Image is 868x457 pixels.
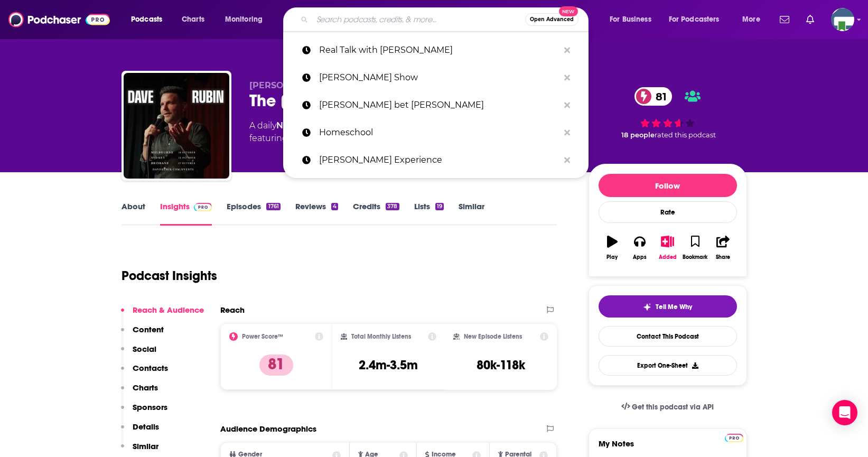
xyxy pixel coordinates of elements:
input: Search podcasts, credits, & more... [312,11,525,28]
h3: 80k-118k [477,357,525,373]
p: Joe Rogan Experience [319,146,559,174]
h1: Podcast Insights [122,268,217,284]
img: Podchaser - Follow, Share and Rate Podcasts [8,10,110,30]
p: Isabel Brown Show [319,64,559,91]
div: 81 18 peoplerated this podcast [589,80,747,146]
p: Contacts [133,363,168,373]
span: Open Advanced [530,17,574,22]
div: Bookmark [683,254,707,260]
h2: New Episode Listens [464,333,522,340]
p: Social [133,344,156,354]
button: Show profile menu [831,8,854,31]
span: For Podcasters [669,12,720,27]
div: 19 [435,203,444,210]
h2: Audience Demographics [220,424,316,434]
button: Follow [599,174,737,197]
button: Bookmark [682,229,709,267]
span: New [559,6,578,16]
a: News [276,120,301,130]
button: Added [654,229,681,267]
button: Details [121,422,159,441]
div: Added [659,254,677,260]
div: Rate [599,201,737,223]
span: featuring [249,132,554,145]
p: Details [133,422,159,432]
span: rated this podcast [655,131,716,139]
h2: Power Score™ [242,333,283,340]
span: Logged in as KCMedia [831,8,854,31]
button: open menu [602,11,665,28]
label: My Notes [599,439,737,457]
h2: Total Monthly Listens [351,333,411,340]
p: Patrick bet David [319,91,559,119]
p: Charts [133,383,158,393]
a: Credits378 [353,201,399,226]
p: Similar [133,441,158,451]
a: About [122,201,145,226]
div: Play [606,254,618,260]
p: Reach & Audience [133,305,204,315]
span: Get this podcast via API [632,403,714,412]
button: open menu [124,11,176,28]
div: A daily podcast [249,119,554,145]
div: Open Intercom Messenger [832,400,857,425]
span: 81 [645,87,672,106]
span: For Business [610,12,651,27]
div: Search podcasts, credits, & more... [293,7,599,32]
button: Export One-Sheet [599,355,737,376]
button: Share [709,229,736,267]
a: Lists19 [414,201,444,226]
img: tell me why sparkle [643,303,651,311]
a: Similar [459,201,484,226]
button: Play [599,229,626,267]
p: Content [133,324,164,334]
p: Homeschool [319,119,559,146]
div: 4 [331,203,338,210]
a: Reviews4 [295,201,338,226]
button: Open AdvancedNew [525,13,578,26]
h3: 2.4m-3.5m [359,357,418,373]
button: Social [121,344,156,363]
button: open menu [735,11,773,28]
a: Get this podcast via API [613,394,723,420]
a: Pro website [725,432,743,442]
span: Tell Me Why [656,303,692,311]
button: open menu [662,11,735,28]
a: Real Talk with [PERSON_NAME] [283,36,589,64]
span: More [742,12,760,27]
button: Reach & Audience [121,305,204,324]
a: Contact This Podcast [599,326,737,347]
a: Homeschool [283,119,589,146]
button: Contacts [121,363,168,383]
div: 378 [386,203,399,210]
div: Share [716,254,730,260]
span: 18 people [621,131,655,139]
span: Podcasts [131,12,162,27]
div: 1761 [266,203,280,210]
a: 81 [634,87,672,106]
p: 81 [259,355,293,376]
a: Show notifications dropdown [802,11,818,29]
button: Apps [626,229,654,267]
span: [PERSON_NAME] [249,80,325,90]
p: Real Talk with Marissa [319,36,559,64]
button: open menu [218,11,276,28]
div: Apps [633,254,647,260]
button: Content [121,324,164,344]
img: User Profile [831,8,854,31]
a: InsightsPodchaser Pro [160,201,212,226]
img: The Rubin Report [124,73,229,179]
img: Podchaser Pro [194,203,212,211]
button: Sponsors [121,402,167,422]
a: Show notifications dropdown [776,11,794,29]
a: Episodes1761 [227,201,280,226]
a: [PERSON_NAME] bet [PERSON_NAME] [283,91,589,119]
h2: Reach [220,305,245,315]
button: Charts [121,383,158,402]
a: [PERSON_NAME] Show [283,64,589,91]
span: Monitoring [225,12,263,27]
a: Charts [175,11,211,28]
img: Podchaser Pro [725,434,743,442]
